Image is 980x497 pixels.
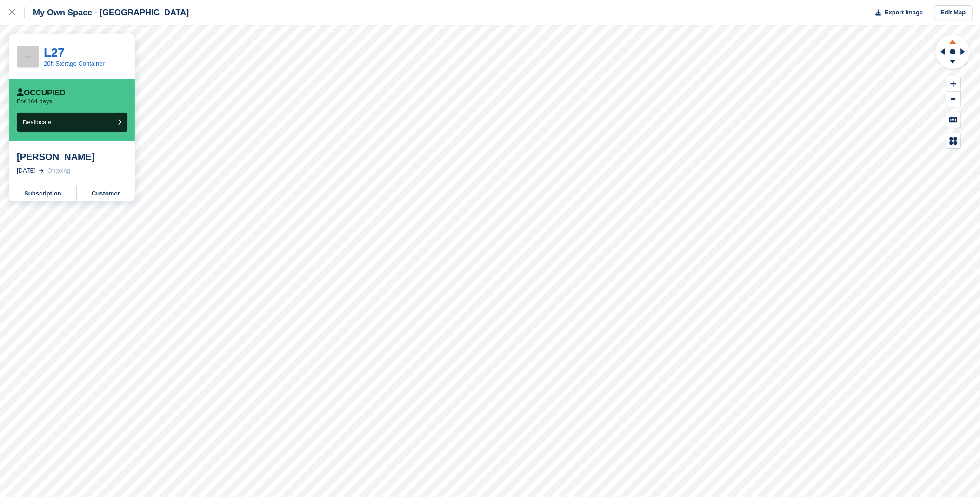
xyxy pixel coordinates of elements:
[17,98,52,105] p: For 164 days
[947,112,960,128] button: Keyboard Shortcuts
[17,151,127,162] div: [PERSON_NAME]
[885,8,923,17] span: Export Image
[44,60,105,67] a: 20ft Storage Container
[25,7,189,18] div: My Own Space - [GEOGRAPHIC_DATA]
[44,46,65,60] a: L27
[17,46,39,67] img: 256x256-placeholder-a091544baa16b46aadf0b611073c37e8ed6a367829ab441c3b0103e7cf8a5b1b.png
[23,119,51,126] span: Deallocate
[47,166,70,175] div: Ongoing
[17,166,36,175] div: [DATE]
[9,186,77,201] a: Subscription
[17,88,66,98] div: Occupied
[870,5,923,20] button: Export Image
[77,186,135,201] a: Customer
[17,113,127,132] button: Deallocate
[947,92,960,107] button: Zoom Out
[947,76,960,92] button: Zoom In
[39,169,44,173] img: arrow-right-light-icn-cde0832a797a2874e46488d9cf13f60e5c3a73dbe684e267c42b8395dfbc2abf.svg
[947,133,960,148] button: Map Legend
[934,5,973,20] a: Edit Map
